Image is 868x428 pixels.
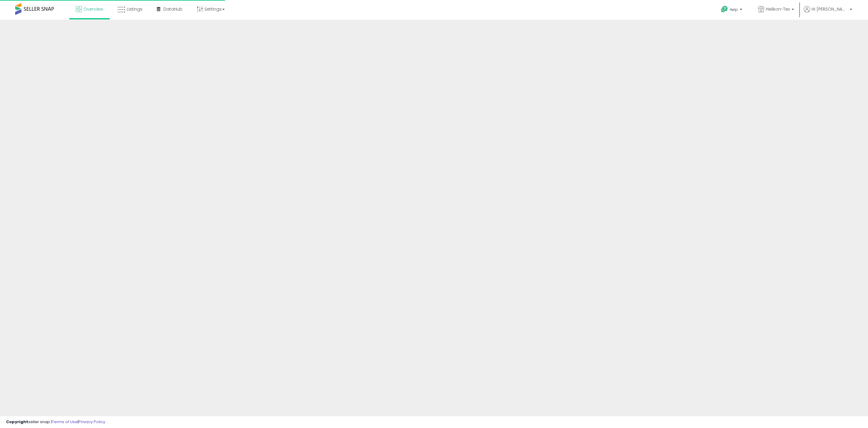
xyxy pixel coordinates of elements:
span: DataHub [163,6,183,12]
span: Helikon-Tex [766,6,790,12]
a: Help [716,1,748,20]
span: Listings [127,6,142,12]
span: Help [730,7,738,12]
a: Hi [PERSON_NAME] [804,6,852,20]
span: Hi [PERSON_NAME] [812,6,848,12]
i: Get Help [721,5,728,13]
span: Overview [83,6,103,12]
